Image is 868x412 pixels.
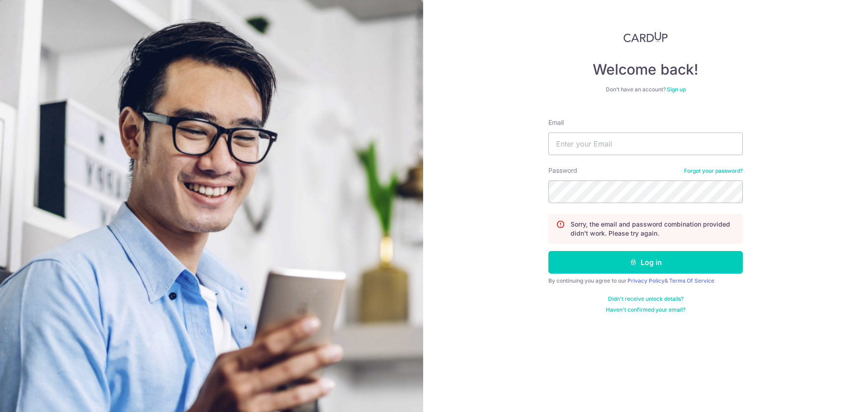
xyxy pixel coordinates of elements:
a: Haven't confirmed your email? [606,306,685,313]
a: Terms Of Service [669,277,714,284]
label: Password [548,166,577,175]
a: Sign up [667,86,686,93]
button: Log in [548,251,743,274]
img: CardUp Logo [623,32,668,43]
input: Enter your Email [548,133,743,155]
label: Email [548,118,564,127]
div: Don’t have an account? [548,86,743,93]
h4: Welcome back! [548,61,743,79]
a: Didn't receive unlock details? [608,295,684,303]
a: Forgot your password? [684,167,743,175]
div: By continuing you agree to our & [548,277,743,284]
p: Sorry, the email and password combination provided didn't work. Please try again. [571,220,735,238]
a: Privacy Policy [627,277,665,284]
